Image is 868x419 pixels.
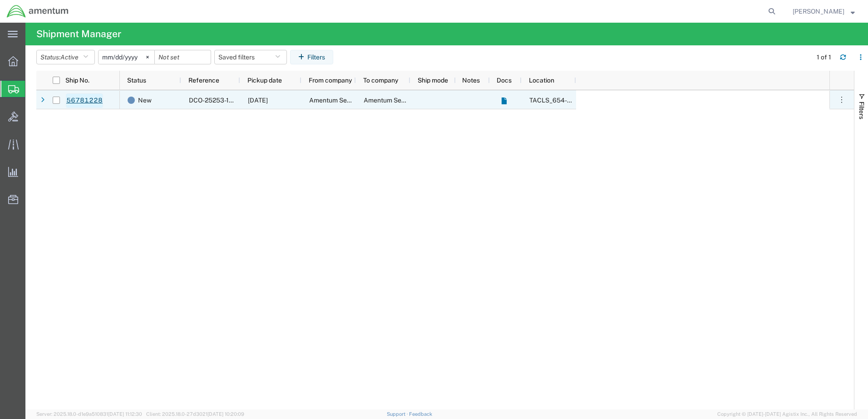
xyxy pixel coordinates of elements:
[387,411,409,417] a: Support
[462,77,480,84] span: Notes
[858,102,865,119] span: Filters
[66,93,103,108] a: 56781228
[529,77,554,84] span: Location
[247,77,282,84] span: Pickup date
[309,77,352,84] span: From company
[146,411,244,417] span: Client: 2025.18.0-27d3021
[418,77,448,84] span: Ship mode
[290,50,333,64] button: Filters
[189,97,249,104] span: DCO-25253-168024
[155,50,211,64] input: Not set
[138,91,152,110] span: New
[65,77,89,84] span: Ship No.
[248,97,268,104] span: 09/11/2025
[36,411,142,417] span: Server: 2025.18.0-d1e9a510831
[108,411,142,417] span: [DATE] 11:12:30
[792,6,855,17] button: [PERSON_NAME]
[409,411,432,417] a: Feedback
[207,411,244,417] span: [DATE] 10:20:09
[529,97,700,104] span: TACLS_654-Nashville, TN
[127,77,146,84] span: Status
[60,54,79,61] span: Active
[309,97,377,104] span: Amentum Services, Inc.
[36,23,121,45] h4: Shipment Manager
[188,77,219,84] span: Reference
[6,5,69,18] img: logo
[497,77,512,84] span: Docs
[364,97,432,104] span: Amentum Services, Inc.
[214,50,287,64] button: Saved filters
[36,50,95,64] button: Status:Active
[793,6,844,16] span: James Blue
[817,53,833,62] div: 1 of 1
[717,410,857,418] span: Copyright © [DATE]-[DATE] Agistix Inc., All Rights Reserved
[99,50,154,64] input: Not set
[363,77,398,84] span: To company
